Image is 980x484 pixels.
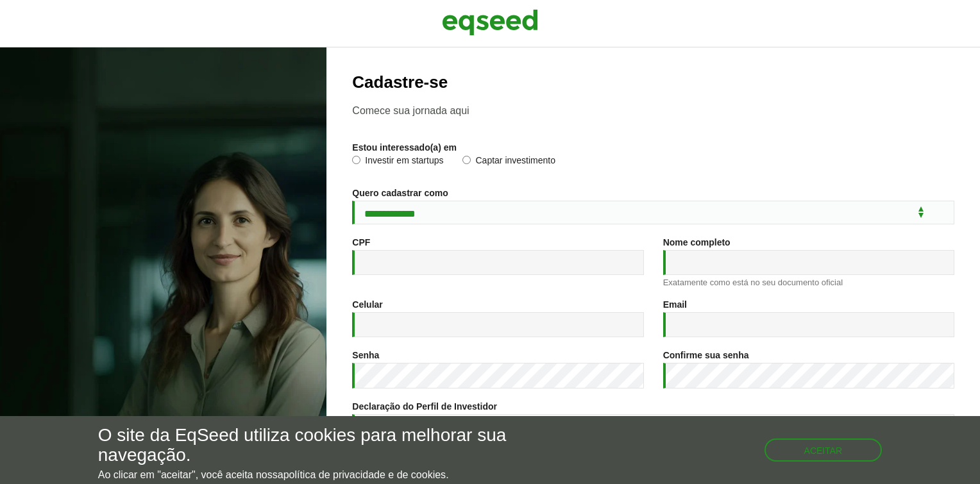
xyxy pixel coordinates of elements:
[352,351,379,360] label: Senha
[352,156,360,164] input: Investir em startups
[352,143,457,152] label: Estou interessado(a) em
[98,469,568,481] p: Ao clicar em "aceitar", você aceita nossa .
[462,156,471,164] input: Captar investimento
[663,351,749,360] label: Confirme sua senha
[352,104,954,117] p: Comece sua jornada aqui
[352,300,382,309] label: Celular
[663,300,687,309] label: Email
[352,402,497,411] label: Declaração do Perfil de Investidor
[352,73,954,92] h2: Cadastre-se
[283,470,446,480] a: política de privacidade e de cookies
[352,156,443,169] label: Investir em startups
[462,156,555,169] label: Captar investimento
[352,188,448,197] label: Quero cadastrar como
[98,426,568,465] h5: O site da EqSeed utiliza cookies para melhorar sua navegação.
[663,278,954,287] div: Exatamente como está no seu documento oficial
[352,238,370,247] label: CPF
[765,438,883,462] button: Aceitar
[663,238,731,247] label: Nome completo
[442,6,538,38] img: EqSeed Logo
